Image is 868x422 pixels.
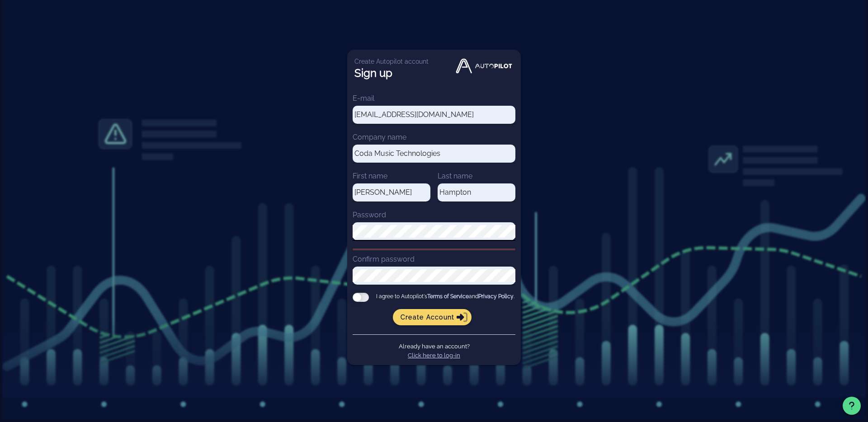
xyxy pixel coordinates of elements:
[438,172,472,180] label: Last name
[354,57,429,66] p: Create Autopilot account
[408,352,460,359] a: Click here to log-in
[427,293,469,300] a: Terms of Service
[353,172,387,180] label: First name
[376,293,514,302] span: I agree to Autopilot's and .
[478,293,514,300] a: Privacy Policy
[353,133,406,141] label: Company name
[393,309,472,325] button: Create account
[353,94,374,103] label: E-mail
[354,66,429,80] h1: Sign up
[353,334,515,360] div: Already have an account?
[400,313,465,321] span: Create account
[353,211,386,219] label: Password
[454,57,514,75] img: Autopilot
[353,255,415,263] label: Confirm password
[843,397,861,415] button: Support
